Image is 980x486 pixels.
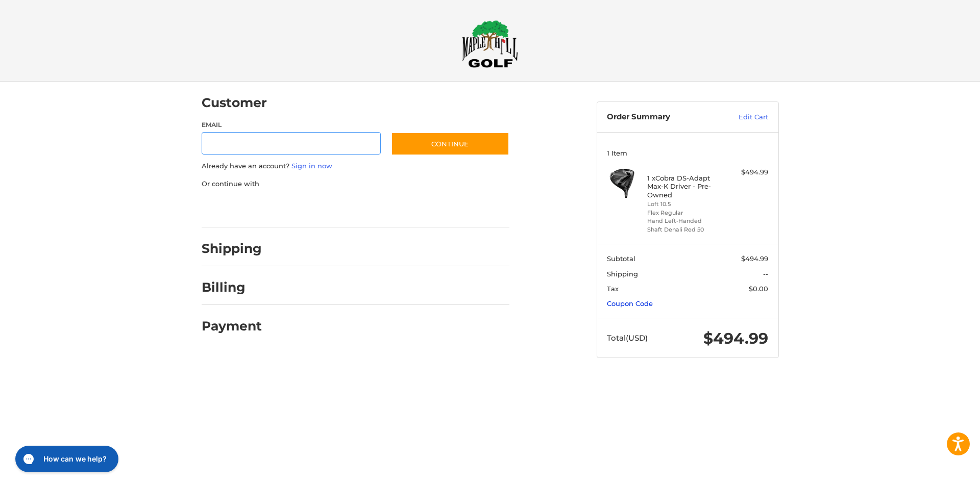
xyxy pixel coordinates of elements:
h2: Customer [202,95,267,111]
span: Shipping [607,270,638,278]
iframe: PayPal-paylater [285,199,361,217]
iframe: PayPal-venmo [371,199,448,217]
a: Sign in now [291,162,332,170]
h3: 1 Item [607,149,768,157]
img: Maple Hill Golf [462,20,518,68]
span: Total (USD) [607,333,648,343]
a: Edit Cart [717,112,768,122]
h2: Billing [202,279,261,295]
h4: 1 x Cobra DS-Adapt Max-K Driver - Pre-Owned [647,174,725,199]
iframe: PayPal-paypal [198,199,275,217]
span: Subtotal [607,254,635,263]
p: Or continue with [202,179,509,189]
li: Loft 10.5 [647,200,725,209]
iframe: Gorgias live chat messenger [10,442,121,476]
span: $494.99 [741,254,768,263]
h3: Order Summary [607,112,717,122]
span: Tax [607,285,619,293]
li: Shaft Denali Red 50 [647,225,725,234]
span: $494.99 [703,329,768,348]
li: Flex Regular [647,209,725,217]
a: Coupon Code [607,299,653,308]
li: Hand Left-Handed [647,217,725,225]
span: -- [763,270,768,278]
span: $0.00 [749,285,768,293]
label: Email [202,120,381,130]
p: Already have an account? [202,161,509,171]
div: $494.99 [728,167,768,177]
button: Continue [391,132,509,156]
h2: Shipping [202,241,262,257]
h2: Payment [202,318,262,334]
